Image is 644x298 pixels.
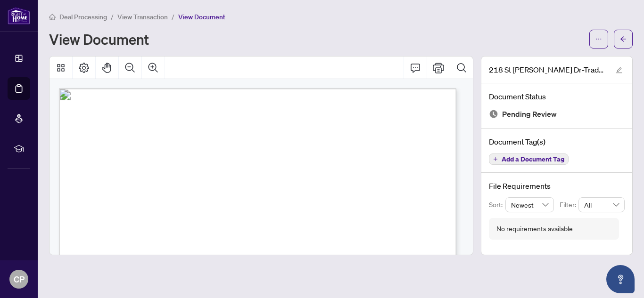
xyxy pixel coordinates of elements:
[14,273,25,286] span: CP
[111,11,114,22] li: /
[595,36,602,42] span: ellipsis
[493,157,498,161] span: plus
[502,108,557,121] span: Pending Review
[502,156,564,162] span: Add a Document Tag
[489,109,498,119] img: Document Status
[117,13,168,21] span: View Transaction
[489,180,625,192] h4: File Requirements
[560,200,578,210] p: Filter:
[178,13,225,21] span: View Document
[8,7,30,24] img: logo
[496,224,573,234] div: No requirements available
[489,91,625,102] h4: Document Status
[584,198,619,212] span: All
[489,136,625,147] h4: Document Tag(s)
[172,11,174,22] li: /
[620,36,627,42] span: arrow-left
[59,13,107,21] span: Deal Processing
[49,14,56,20] span: home
[49,32,149,47] h1: View Document
[489,153,569,165] button: Add a Document Tag
[489,64,607,75] span: 218 St [PERSON_NAME] Dr-Trade sheet-[PERSON_NAME] to review.pdf
[489,200,505,210] p: Sort:
[606,265,635,293] button: Open asap
[511,198,549,212] span: Newest
[616,67,622,73] span: edit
